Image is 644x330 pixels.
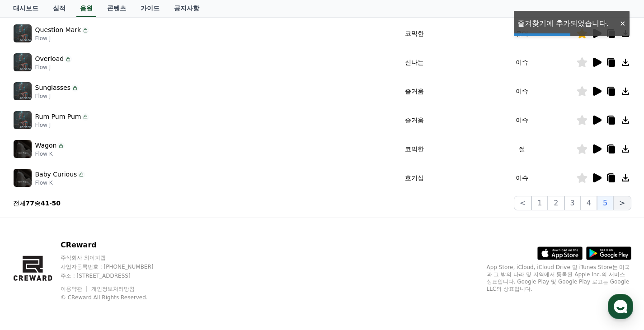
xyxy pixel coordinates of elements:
[26,200,34,207] strong: 77
[28,269,34,276] span: 홈
[514,196,531,210] button: <
[361,163,468,192] td: 호기심
[83,269,94,276] span: 대화
[61,263,171,270] p: 사업자등록번호 : [PHONE_NUMBER]
[52,200,61,207] strong: 50
[35,35,89,42] p: Flow J
[487,264,631,293] p: App Store, iCloud, iCloud Drive 및 iTunes Store는 미국과 그 밖의 나라 및 지역에서 등록된 Apple Inc.의 서비스 상표입니다. Goo...
[35,112,81,121] p: Rum Pum Pum
[35,93,79,100] p: Flow J
[140,269,150,276] span: 설정
[597,196,613,210] button: 5
[361,106,468,135] td: 즐거움
[613,196,631,210] button: >
[13,199,61,208] p: 전체 중 -
[14,140,32,158] img: music
[35,170,77,179] p: Baby Curious
[14,53,32,71] img: music
[61,294,171,301] p: © CReward All Rights Reserved.
[564,196,581,210] button: 3
[35,141,57,150] p: Wagon
[35,150,65,158] p: Flow K
[361,19,468,48] td: 코믹한
[581,196,597,210] button: 4
[468,106,576,135] td: 이슈
[35,179,85,186] p: Flow K
[35,25,81,35] p: Question Mark
[468,135,576,163] td: 썰
[3,255,60,278] a: 홈
[35,83,71,93] p: Sunglasses
[117,255,174,278] a: 설정
[60,255,117,278] a: 대화
[361,135,468,163] td: 코믹한
[14,82,32,100] img: music
[361,48,468,77] td: 신나는
[35,64,72,71] p: Flow J
[468,163,576,192] td: 이슈
[91,286,135,292] a: 개인정보처리방침
[531,196,548,210] button: 1
[61,272,171,279] p: 주소 : [STREET_ADDRESS]
[548,196,564,210] button: 2
[468,77,576,106] td: 이슈
[61,286,89,292] a: 이용약관
[35,121,89,129] p: Flow J
[14,111,32,129] img: music
[361,77,468,106] td: 즐거움
[41,200,49,207] strong: 41
[14,24,32,42] img: music
[61,240,171,251] p: CReward
[468,19,576,48] td: 유머
[61,254,171,261] p: 주식회사 와이피랩
[14,169,32,187] img: music
[468,48,576,77] td: 이슈
[35,54,64,64] p: Overload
